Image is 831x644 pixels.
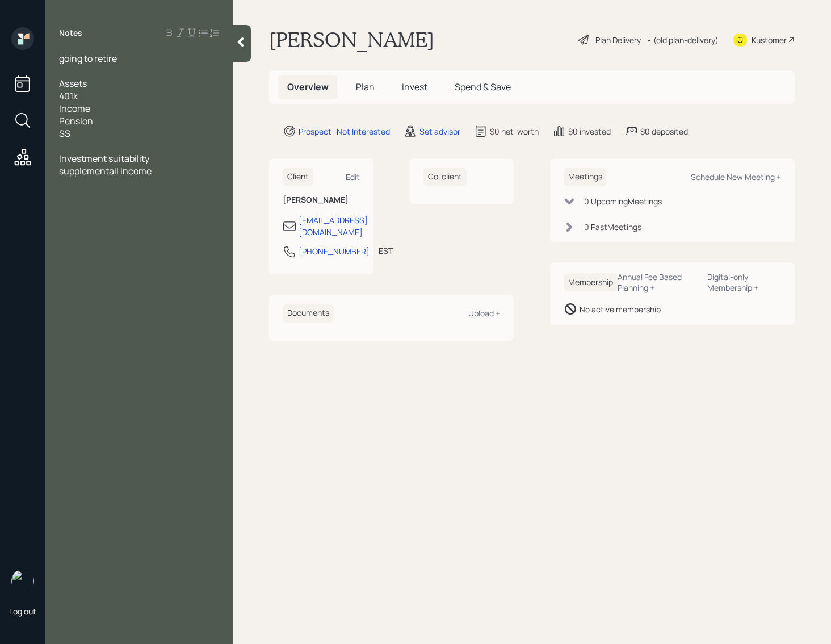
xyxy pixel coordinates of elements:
h6: Co-client [423,168,467,186]
div: Schedule New Meeting + [691,172,781,182]
div: No active membership [580,303,661,315]
div: Plan Delivery [595,34,641,46]
span: SS [59,127,70,140]
h6: [PERSON_NAME] [283,195,360,205]
div: $0 deposited [640,126,688,137]
span: Pension [59,115,93,127]
div: EST [379,245,393,257]
span: Assets [59,77,87,90]
div: Edit [346,172,360,182]
div: 0 Upcoming Meeting s [584,195,662,207]
label: Notes [59,27,82,39]
div: Set advisor [419,126,460,137]
span: Investment suitability [59,152,149,165]
img: retirable_logo.png [11,570,34,592]
div: • (old plan-delivery) [647,34,719,46]
div: $0 invested [568,126,611,137]
h6: Membership [564,273,618,292]
div: Log out [9,606,36,617]
div: $0 net-worth [490,126,539,137]
div: [EMAIL_ADDRESS][DOMAIN_NAME] [299,214,368,238]
span: Spend & Save [455,81,511,93]
div: 0 Past Meeting s [584,221,641,233]
h1: [PERSON_NAME] [269,27,434,52]
div: Kustomer [752,34,787,46]
span: supplementail income [59,165,152,177]
span: Plan [356,81,375,93]
span: 401k [59,90,78,102]
div: Prospect · Not Interested [299,126,390,137]
div: Digital-only Membership + [707,271,781,293]
div: Upload + [468,308,500,319]
h6: Client [283,168,313,186]
h6: Documents [283,304,334,323]
div: Annual Fee Based Planning + [618,271,698,293]
div: [PHONE_NUMBER] [299,245,370,257]
span: Invest [402,81,427,93]
span: going to retire [59,52,117,65]
span: Overview [287,81,329,93]
h6: Meetings [564,168,607,186]
span: Income [59,102,90,115]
